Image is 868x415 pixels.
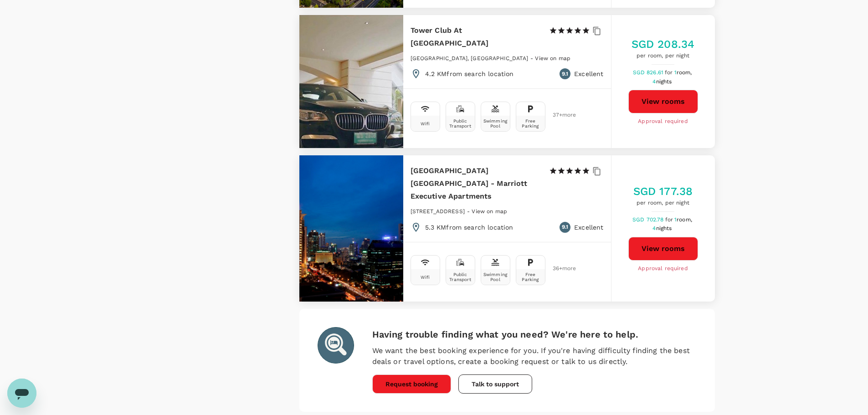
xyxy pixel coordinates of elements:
button: View rooms [628,237,698,261]
p: 4.2 KM from search location [425,69,514,78]
span: per room, per night [633,199,693,208]
span: room, [677,69,692,76]
span: nights [656,78,672,85]
span: room, [677,216,692,223]
h5: SGD 208.34 [632,37,695,51]
button: Talk to support [458,374,532,394]
span: per room, per night [632,51,695,61]
span: nights [656,225,672,231]
span: 37 + more [553,112,566,118]
span: for [665,69,674,76]
div: Swimming Pool [483,118,508,128]
div: Free Parking [518,118,543,128]
span: Approval required [638,117,688,126]
span: 4 [652,78,673,85]
span: Approval required [638,264,688,273]
span: SGD 702.78 [632,216,665,223]
span: View on map [535,55,570,61]
span: SGD 826.61 [633,69,665,76]
span: 36 + more [553,266,566,272]
span: View on map [472,208,507,215]
a: View on map [535,54,570,61]
button: Request booking [372,374,451,394]
span: [STREET_ADDRESS] [411,208,465,215]
span: 4 [652,225,673,231]
p: 5.3 KM from search location [425,223,514,232]
span: - [467,208,472,215]
span: for [665,216,674,223]
span: - [530,55,535,61]
h5: SGD 177.38 [633,184,693,199]
p: Excellent [574,223,603,232]
div: Public Transport [448,272,473,282]
p: We want the best booking experience for you. If you're having difficulty finding the best deals o... [372,345,697,367]
a: View on map [472,207,507,215]
div: Public Transport [448,118,473,128]
div: Swimming Pool [483,272,508,282]
span: 1 [674,216,693,223]
div: Free Parking [518,272,543,282]
h6: [GEOGRAPHIC_DATA] [GEOGRAPHIC_DATA] - Marriott Executive Apartments [411,164,542,203]
iframe: Button to launch messaging window [7,379,36,408]
h6: Having trouble finding what you need? We're here to help. [372,327,697,342]
button: View rooms [628,90,698,113]
p: Excellent [574,69,603,78]
h6: Tower Club At [GEOGRAPHIC_DATA] [411,24,542,50]
span: 1 [674,69,693,76]
span: 9.1 [562,223,568,232]
div: Wifi [421,121,430,126]
div: Wifi [421,275,430,280]
span: [GEOGRAPHIC_DATA], [GEOGRAPHIC_DATA] [411,55,528,61]
span: 9.1 [562,70,568,79]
